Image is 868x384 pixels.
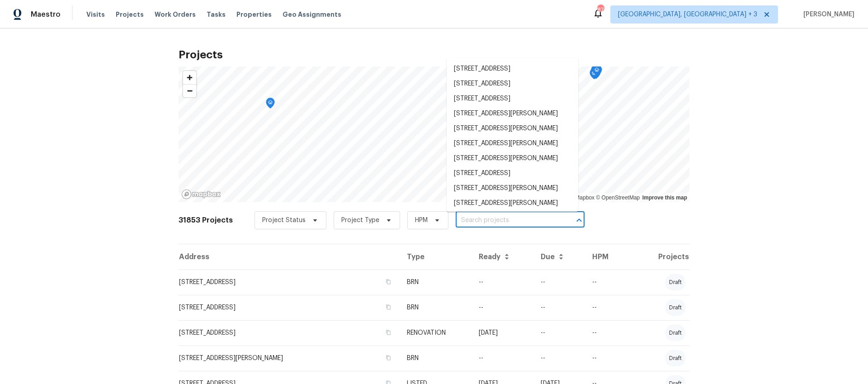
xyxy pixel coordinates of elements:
[236,10,272,19] span: Properties
[283,10,341,19] span: Geo Assignments
[31,10,61,19] span: Maestro
[585,295,626,320] td: --
[597,5,604,14] div: 87
[665,325,685,341] div: draft
[472,346,533,371] td: --
[179,66,689,202] canvas: Map
[472,244,533,270] th: Ready
[400,295,472,320] td: BRN
[642,194,687,201] a: Improve this map
[384,328,392,337] button: Copy Address
[618,10,757,19] span: [GEOGRAPHIC_DATA], [GEOGRAPHIC_DATA] + 3
[384,278,392,286] button: Copy Address
[665,274,685,290] div: draft
[155,10,196,19] span: Work Orders
[447,106,578,121] li: [STREET_ADDRESS][PERSON_NAME]
[179,320,400,346] td: [STREET_ADDRESS]
[415,216,428,225] span: HPM
[533,270,585,295] td: --
[533,295,585,320] td: --
[626,244,689,270] th: Projects
[585,244,626,270] th: HPM
[447,211,578,226] li: [STREET_ADDRESS][PERSON_NAME]
[447,151,578,166] li: [STREET_ADDRESS][PERSON_NAME]
[585,270,626,295] td: --
[456,213,559,228] input: Search projects
[207,11,226,18] span: Tasks
[472,320,533,346] td: [DATE]
[592,67,601,81] div: Map marker
[665,299,685,316] div: draft
[472,270,533,295] td: --
[447,181,578,196] li: [STREET_ADDRESS][PERSON_NAME]
[183,71,196,84] button: Zoom in
[585,320,626,346] td: --
[400,346,472,371] td: BRN
[86,10,105,19] span: Visits
[183,84,196,97] button: Zoom out
[447,136,578,151] li: [STREET_ADDRESS][PERSON_NAME]
[573,214,585,227] button: Close
[179,50,689,59] h2: Projects
[590,68,599,82] div: Map marker
[179,270,400,295] td: [STREET_ADDRESS]
[179,346,400,371] td: [STREET_ADDRESS][PERSON_NAME]
[447,91,578,106] li: [STREET_ADDRESS]
[181,189,221,199] a: Mapbox homepage
[472,295,533,320] td: --
[400,320,472,346] td: RENOVATION
[800,10,854,19] span: [PERSON_NAME]
[384,354,392,362] button: Copy Address
[400,244,472,270] th: Type
[179,216,233,225] h2: 31853 Projects
[533,320,585,346] td: --
[447,166,578,181] li: [STREET_ADDRESS]
[384,303,392,311] button: Copy Address
[592,65,601,79] div: Map marker
[341,216,379,225] span: Project Type
[179,244,400,270] th: Address
[533,346,585,371] td: --
[183,85,196,97] span: Zoom out
[596,194,640,201] a: OpenStreetMap
[665,350,685,366] div: draft
[262,216,306,225] span: Project Status
[116,10,144,19] span: Projects
[585,346,626,371] td: --
[447,76,578,91] li: [STREET_ADDRESS]
[400,270,472,295] td: BRN
[533,244,585,270] th: Due
[447,196,578,211] li: [STREET_ADDRESS][PERSON_NAME]
[266,98,275,112] div: Map marker
[447,62,578,76] li: [STREET_ADDRESS]
[447,121,578,136] li: [STREET_ADDRESS][PERSON_NAME]
[570,194,594,201] a: Mapbox
[179,295,400,320] td: [STREET_ADDRESS]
